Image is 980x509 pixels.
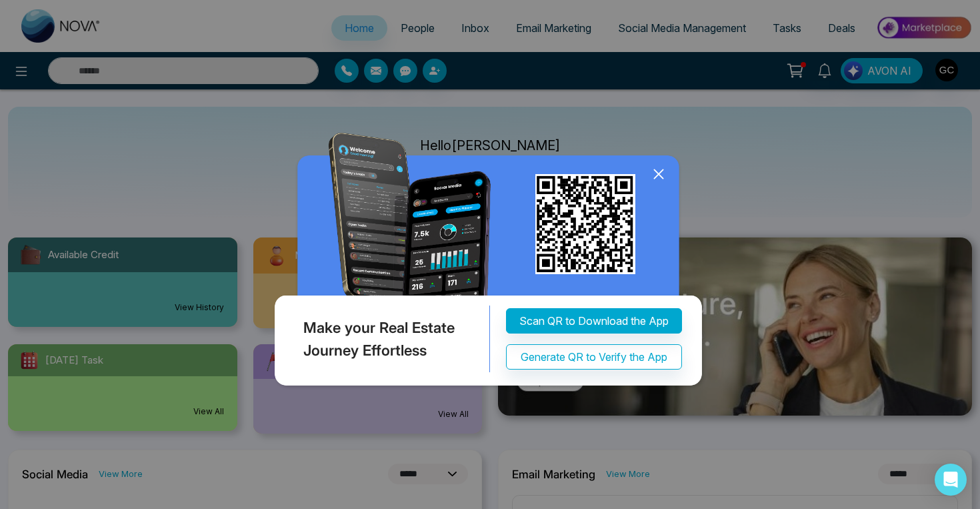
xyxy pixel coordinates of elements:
[506,344,682,370] button: Generate QR to Verify the App
[271,306,490,372] div: Make your Real Estate Journey Effortless
[535,174,635,274] img: qr_for_download_app.png
[935,464,967,496] div: Open Intercom Messenger
[271,133,709,392] img: QRModal
[506,308,682,334] button: Scan QR to Download the App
